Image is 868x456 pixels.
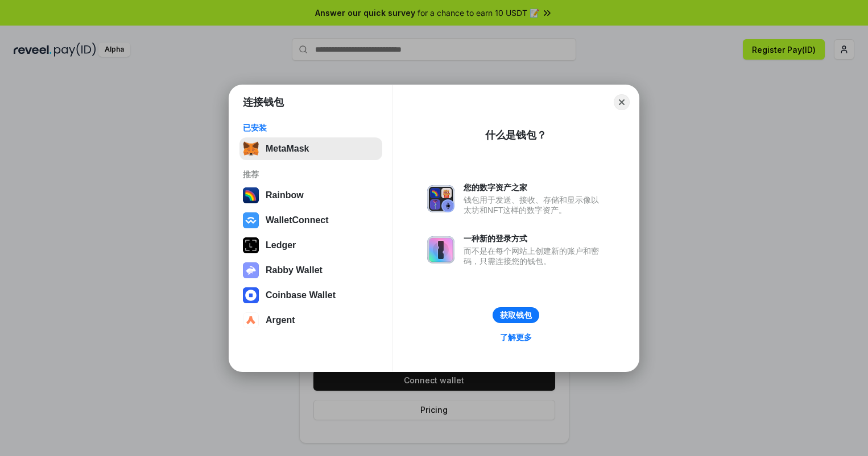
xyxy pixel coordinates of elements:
div: WalletConnect [266,215,329,225]
img: svg+xml,%3Csvg%20width%3D%2228%22%20height%3D%2228%22%20viewBox%3D%220%200%2028%2028%22%20fill%3D... [243,212,259,228]
button: MetaMask [239,137,382,160]
div: Rainbow [266,190,304,200]
img: svg+xml,%3Csvg%20fill%3D%22none%22%20height%3D%2233%22%20viewBox%3D%220%200%2035%2033%22%20width%... [243,141,259,157]
img: svg+xml,%3Csvg%20width%3D%2228%22%20height%3D%2228%22%20viewBox%3D%220%200%2028%2028%22%20fill%3D... [243,312,259,328]
button: WalletConnect [239,209,382,232]
img: svg+xml,%3Csvg%20width%3D%22120%22%20height%3D%22120%22%20viewBox%3D%220%200%20120%20120%22%20fil... [243,187,259,203]
div: MetaMask [266,144,309,154]
div: Rabby Wallet [266,265,323,275]
div: Ledger [266,240,296,250]
button: Argent [239,309,382,332]
button: Coinbase Wallet [239,284,382,307]
div: 了解更多 [500,332,532,342]
h1: 连接钱包 [243,95,284,109]
button: Rainbow [239,184,382,207]
div: Argent [266,315,295,325]
div: 获取钱包 [500,310,532,320]
button: Close [614,94,630,110]
img: svg+xml,%3Csvg%20xmlns%3D%22http%3A%2F%2Fwww.w3.org%2F2000%2Fsvg%22%20fill%3D%22none%22%20viewBox... [243,262,259,278]
button: 获取钱包 [493,307,539,323]
img: svg+xml,%3Csvg%20xmlns%3D%22http%3A%2F%2Fwww.w3.org%2F2000%2Fsvg%22%20fill%3D%22none%22%20viewBox... [427,236,454,263]
div: 推荐 [243,169,379,179]
button: Rabby Wallet [239,259,382,282]
img: svg+xml,%3Csvg%20xmlns%3D%22http%3A%2F%2Fwww.w3.org%2F2000%2Fsvg%22%20width%3D%2228%22%20height%3... [243,237,259,253]
img: svg+xml,%3Csvg%20xmlns%3D%22http%3A%2F%2Fwww.w3.org%2F2000%2Fsvg%22%20fill%3D%22none%22%20viewBox... [427,185,454,212]
div: 您的数字资产之家 [464,182,605,193]
div: 一种新的登录方式 [464,233,605,244]
div: 什么是钱包？ [485,128,547,142]
a: 了解更多 [493,330,539,345]
div: 而不是在每个网站上创建新的账户和密码，只需连接您的钱包。 [464,246,605,266]
div: 已安装 [243,123,379,133]
div: Coinbase Wallet [266,290,336,300]
button: Ledger [239,234,382,257]
img: svg+xml,%3Csvg%20width%3D%2228%22%20height%3D%2228%22%20viewBox%3D%220%200%2028%2028%22%20fill%3D... [243,287,259,303]
div: 钱包用于发送、接收、存储和显示像以太坊和NFT这样的数字资产。 [464,195,605,215]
